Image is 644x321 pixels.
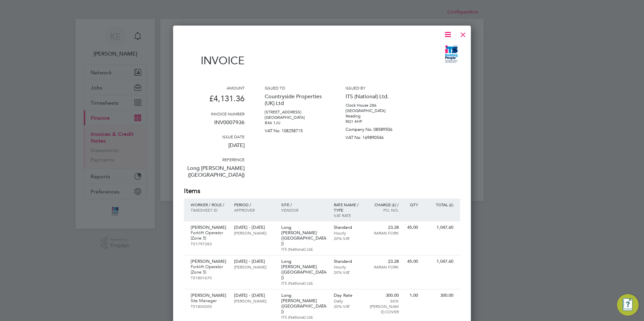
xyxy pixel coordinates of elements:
p: Rate name / type [334,202,363,213]
p: 20% VAT [334,304,363,309]
p: [DATE] [184,139,245,157]
p: Standard [334,259,363,264]
p: INV0007936 [184,116,245,134]
p: 45.00 [406,225,418,230]
p: [PERSON_NAME] [191,259,227,264]
p: Vendor [281,207,327,213]
p: SICK [PERSON_NAME] COVER [369,298,399,314]
h3: Issue date [184,134,245,139]
p: B46 1JU [265,120,325,126]
p: [GEOGRAPHIC_DATA] [346,108,406,113]
p: 45.00 [406,259,418,264]
p: TS1804200 [191,304,227,309]
p: TS1801670 [191,275,227,280]
button: Engage Resource Center [617,294,639,316]
p: Clock House 286 [346,103,406,108]
p: Hourly [334,230,363,236]
p: 23.28 [369,259,399,264]
p: ITS (National) Ltd. [281,314,327,320]
h1: Invoice [184,54,245,67]
img: itsconstruction-logo-remittance.png [443,44,460,64]
p: Forklift Operator (Zone 5) [191,264,227,275]
p: [DATE] - [DATE] [234,259,274,264]
p: [PERSON_NAME] [191,225,227,230]
p: Long [PERSON_NAME] ([GEOGRAPHIC_DATA]) [281,259,327,280]
p: [PERSON_NAME] [234,264,274,270]
p: Forklift Operator (Zone 5) [191,230,227,241]
p: Reading [346,113,406,119]
p: Total (£) [425,202,453,207]
p: RG1 4HP [346,119,406,124]
p: 1.00 [406,293,418,298]
h3: Invoice number [184,111,245,116]
p: Long [PERSON_NAME] ([GEOGRAPHIC_DATA]) [281,225,327,246]
p: [GEOGRAPHIC_DATA] [265,115,325,120]
p: Approver [234,207,274,213]
p: 300.00 [425,293,453,298]
p: [PERSON_NAME] [191,293,227,298]
p: IMRAN FORK [369,264,399,270]
h3: Issued to [265,85,325,91]
p: Po. No. [369,207,399,213]
p: [PERSON_NAME] [234,298,274,304]
p: Timesheet ID [191,207,227,213]
p: 1,047.60 [425,225,453,230]
p: 20% VAT [334,270,363,275]
p: VAT No: 108258715 [265,126,325,134]
p: Site / [281,202,327,207]
p: [STREET_ADDRESS] [265,109,325,115]
p: Worker / Role / [191,202,227,207]
p: Hourly [334,264,363,270]
p: ITS (National) Ltd. [281,280,327,286]
p: Long [PERSON_NAME] ([GEOGRAPHIC_DATA]) [184,162,245,186]
p: VAT No: 169890546 [346,132,406,140]
p: ITS (National) Ltd. [281,246,327,252]
p: 1,047.60 [425,259,453,264]
p: VAT rate [334,213,363,218]
p: 300.00 [369,293,399,298]
p: Countryside Properties (UK) Ltd [265,91,325,109]
p: Period / [234,202,274,207]
p: 23.28 [369,225,399,230]
h2: Items [184,186,460,196]
p: [PERSON_NAME] [234,230,274,236]
h3: Issued by [346,85,406,91]
h3: Reference [184,157,245,162]
p: Day Rate [334,293,363,298]
p: Standard [334,225,363,230]
h3: Amount [184,85,245,91]
p: Long [PERSON_NAME] ([GEOGRAPHIC_DATA]) [281,293,327,314]
p: 20% VAT [334,236,363,241]
p: Site Manager [191,298,227,304]
p: Charge (£) / [369,202,399,207]
p: TS1797283 [191,241,227,246]
p: Daily [334,298,363,304]
p: QTY [406,202,418,207]
p: [DATE] - [DATE] [234,225,274,230]
p: [DATE] - [DATE] [234,293,274,298]
p: £4,131.36 [184,91,245,111]
p: ITS (National) Ltd. [346,91,406,103]
p: Company No: 08589506 [346,124,406,132]
p: IMRAN FORK [369,230,399,236]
